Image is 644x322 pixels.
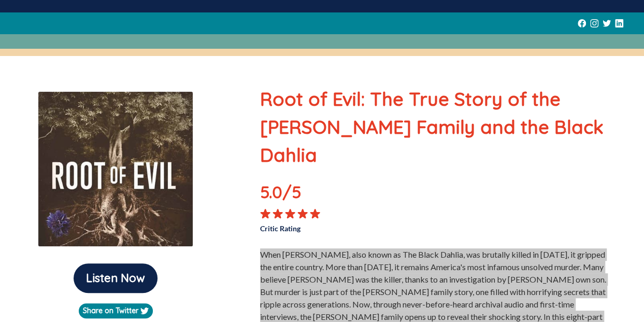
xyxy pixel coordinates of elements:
p: Critic Rating [260,219,436,234]
button: Listen Now [74,263,158,293]
img: Root of Evil: The True Story of the Hodel Family and the Black Dahlia [38,91,193,247]
a: Share on Twitter [79,303,153,318]
p: Root of Evil: The True Story of the [PERSON_NAME] Family and the Black Dahlia [260,85,611,169]
p: 5.0 /5 [260,179,330,208]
